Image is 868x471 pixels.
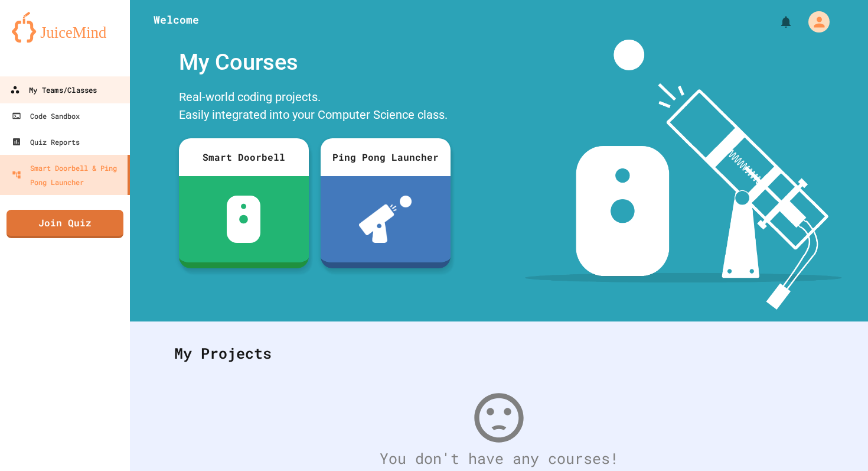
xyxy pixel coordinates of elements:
[321,138,451,176] div: Ping Pong Launcher
[525,40,841,310] img: banner-image-my-projects.png
[179,138,309,176] div: Smart Doorbell
[796,8,833,35] div: My Account
[359,196,412,243] img: ppl-with-ball.png
[173,40,456,85] div: My Courses
[162,330,836,376] div: My Projects
[12,12,118,43] img: logo-orange.svg
[162,447,836,470] div: You don't have any courses!
[12,161,123,189] div: Smart Doorbell & Ping Pong Launcher
[173,85,456,129] div: Real-world coding projects. Easily integrated into your Computer Science class.
[757,12,796,32] div: My Notifications
[12,109,80,123] div: Code Sandbox
[12,135,80,149] div: Quiz Reports
[10,83,97,98] div: My Teams/Classes
[227,196,260,243] img: sdb-white.svg
[6,210,123,238] a: Join Quiz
